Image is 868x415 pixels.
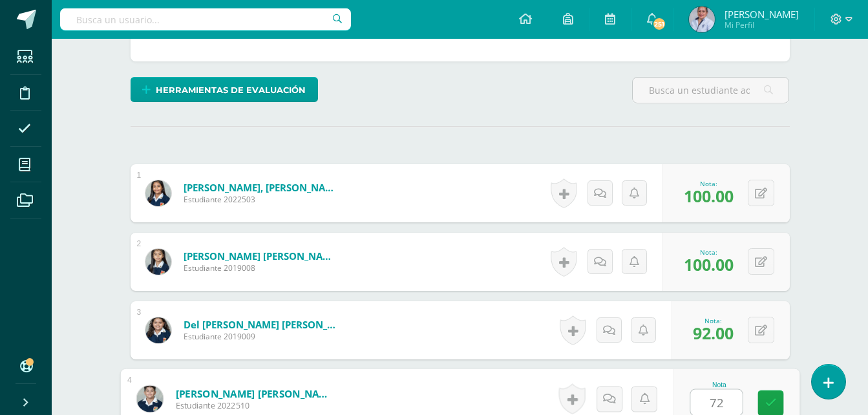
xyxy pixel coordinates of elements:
a: [PERSON_NAME] [PERSON_NAME] [175,387,335,400]
span: 92.00 [693,322,734,344]
img: 1ddda89f941faba7d32a605384cddac4.png [136,385,163,412]
input: Busca un estudiante aquí... [633,78,789,103]
a: Herramientas de evaluación [131,77,318,102]
img: d45cec16fcb2659bab14c35931835151.png [145,180,171,206]
a: [PERSON_NAME] [PERSON_NAME] [184,250,339,262]
span: Herramientas de evaluación [156,78,306,102]
span: Estudiante 2019008 [184,262,339,273]
span: Estudiante 2022503 [184,194,339,205]
span: Estudiante 2022510 [175,400,335,412]
div: Nota [690,381,748,388]
a: [PERSON_NAME], [PERSON_NAME] [184,181,339,194]
a: del [PERSON_NAME] [PERSON_NAME] [184,318,339,331]
span: [PERSON_NAME] [725,8,799,21]
div: Nota: [693,316,734,325]
img: 8f41443e08d69c92b524c7876de51f91.png [689,6,715,32]
input: Busca un usuario... [60,8,351,30]
span: Estudiante 2019009 [184,331,339,342]
div: Nota: [684,248,734,257]
span: 100.00 [684,185,734,207]
span: 100.00 [684,253,734,275]
span: Mi Perfil [725,19,799,30]
img: 68ccb7e9cc844c8414ad42c12b34c11a.png [145,249,171,275]
img: 10091d541b0335a47f2001e73112d9b7.png [145,317,171,343]
div: Nota: [684,179,734,188]
span: 251 [652,17,666,31]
